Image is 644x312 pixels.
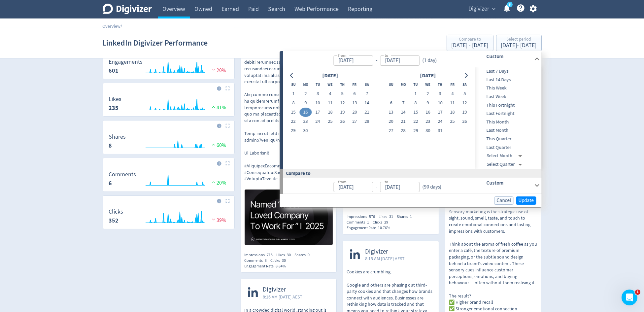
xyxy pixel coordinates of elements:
[496,35,542,51] button: Select period[DATE]- [DATE]
[109,208,123,216] dt: Clicks
[245,190,333,245] img: https://media.cf.digivizer.com/images/linkedin-1122014-urn:li:share:7324938636100034560-0805c5657...
[210,142,226,149] span: 60%
[367,220,369,225] span: 1
[287,108,299,117] button: 15
[434,98,446,108] button: 10
[475,92,540,101] div: Last Week
[475,143,540,152] div: Last Quarter
[475,118,540,126] div: This Month
[397,108,409,117] button: 14
[491,6,497,12] span: expand_more
[210,180,217,185] img: positive-performance.svg
[422,98,434,108] button: 9
[446,89,458,98] button: 4
[635,290,640,295] span: 1
[446,98,458,108] button: 11
[263,294,303,300] span: 8:16 AM [DATE] AEST
[277,252,295,258] div: Likes
[299,117,312,126] button: 23
[475,93,540,100] span: Last Week
[461,71,471,80] button: Go to next month
[210,180,226,186] span: 20%
[422,126,434,135] button: 30
[385,179,388,185] label: to
[458,117,471,126] button: 26
[106,171,232,189] svg: Comments 6
[434,117,446,126] button: 24
[486,179,531,187] h6: Custom
[109,179,112,187] strong: 6
[397,98,409,108] button: 7
[361,108,373,117] button: 21
[475,135,540,143] div: This Quarter
[434,108,446,117] button: 17
[324,108,336,117] button: 18
[446,108,458,117] button: 18
[287,252,291,258] span: 30
[458,89,471,98] button: 5
[287,71,297,80] button: Go to previous month
[245,263,290,269] div: Engagement Rate
[475,127,540,134] span: Last Month
[210,104,226,111] span: 41%
[418,71,438,80] div: [DATE]
[210,67,217,72] img: negative-performance.svg
[336,98,349,108] button: 12
[210,67,226,74] span: 20%
[458,80,471,89] th: Saturday
[501,43,537,49] div: [DATE] - [DATE]
[299,108,312,117] button: 16
[385,80,397,89] th: Sunday
[422,117,434,126] button: 23
[446,80,458,89] th: Friday
[347,225,394,231] div: Engagement Rate
[287,98,299,108] button: 8
[283,51,541,67] div: from-to(1 day)Custom
[622,290,637,305] iframe: Intercom live chat
[422,89,434,98] button: 2
[475,102,540,109] span: This Fortnight
[103,32,208,53] h1: LinkedIn Digivizer Performance
[347,214,379,220] div: Impressions
[434,126,446,135] button: 31
[336,80,349,89] th: Thursday
[469,4,490,14] span: Digivizer
[385,126,397,135] button: 27
[373,220,392,225] div: Clicks
[312,117,324,126] button: 24
[287,126,299,135] button: 29
[385,98,397,108] button: 6
[397,80,409,89] th: Monday
[384,220,388,225] span: 29
[373,57,380,64] div: -
[287,117,299,126] button: 22
[487,152,525,160] div: Select Month
[475,67,540,76] div: Last 7 Days
[324,98,336,108] button: 11
[312,98,324,108] button: 10
[409,98,422,108] button: 8
[109,142,112,150] strong: 8
[283,67,541,169] div: from-to(1 day)Custom
[447,35,493,51] button: Compare to[DATE] - [DATE]
[263,286,303,294] span: Digivizer
[299,126,312,135] button: 30
[106,96,232,114] svg: Likes 235
[420,183,441,191] div: ( 90 days )
[349,80,361,89] th: Friday
[446,117,458,126] button: 25
[397,117,409,126] button: 21
[299,80,312,89] th: Monday
[365,255,405,262] span: 8:15 AM [DATE] AEST
[336,108,349,117] button: 19
[466,4,497,14] button: Digivizer
[422,108,434,117] button: 16
[458,108,471,117] button: 19
[295,252,314,258] div: Shares
[361,80,373,89] th: Saturday
[452,37,489,43] div: Compare to
[397,214,416,220] div: Shares
[509,2,510,7] text: 5
[487,160,525,169] div: Select Quarter
[349,98,361,108] button: 13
